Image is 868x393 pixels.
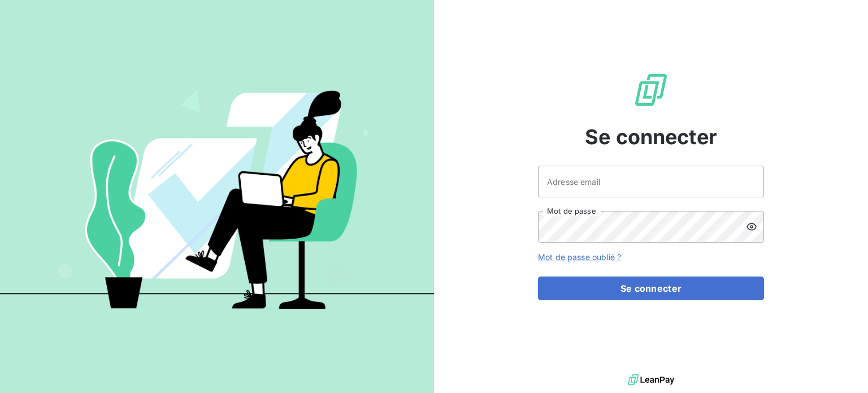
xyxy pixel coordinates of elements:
[538,252,621,262] a: Mot de passe oublié ?
[538,277,764,300] button: Se connecter
[633,72,669,108] img: Logo LeanPay
[585,122,717,152] span: Se connecter
[628,372,674,388] img: logo
[538,166,764,197] input: placeholder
